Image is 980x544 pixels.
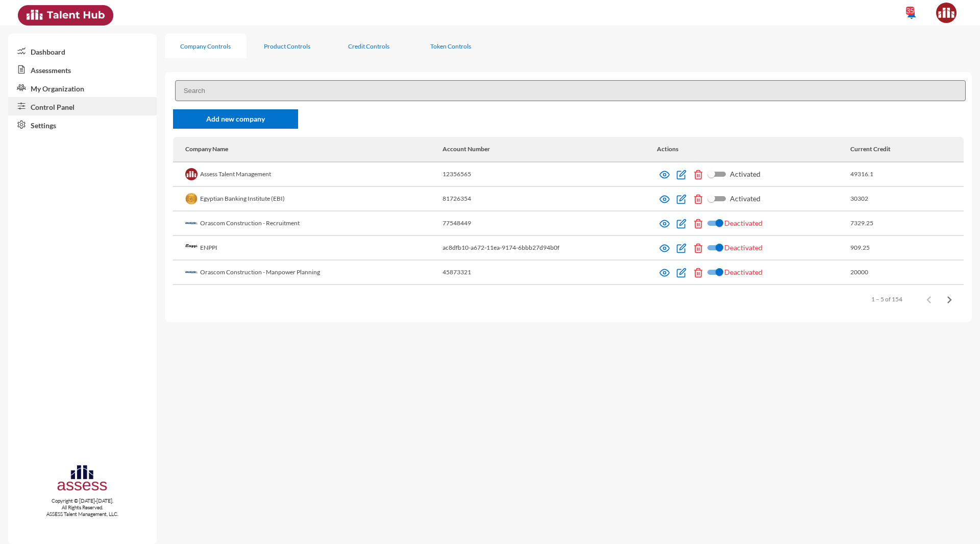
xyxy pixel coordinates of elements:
a: Settings [8,115,157,134]
td: 12356565 [443,162,657,187]
a: Assessments [8,60,157,79]
td: 81726354 [443,187,657,211]
a: Dashboard [8,42,157,60]
div: 35 [906,7,914,15]
td: Assess Talent Management [173,162,443,187]
div: Company Name [185,145,228,153]
div: Credit Controls [348,42,389,50]
a: My Organization [8,79,157,97]
td: 7329.25 [850,211,964,236]
td: ENPPI [173,236,443,261]
div: Actions [657,145,851,153]
a: Control Panel [8,97,157,115]
div: 1 – 5 of 154 [871,295,902,303]
td: Egyptian Banking Institute (EBI) [173,187,443,211]
td: 30302 [850,187,964,211]
td: 45873321 [443,261,657,285]
span: Activated [730,193,761,205]
img: assesscompany-logo.png [56,463,108,495]
td: Orascom Construction - Recruitment [173,211,443,236]
span: Deactivated [724,266,763,278]
td: 77548449 [443,211,657,236]
td: 20000 [850,261,964,285]
div: Company Controls [180,42,231,50]
td: 49316.1 [850,162,964,187]
div: Token Controls [430,42,471,50]
div: Actions [657,145,678,153]
mat-icon: notifications [905,8,918,20]
a: Add new company [173,109,298,129]
td: ac8dfb10-a672-11ea-9174-6bbb27d94b0f [443,236,657,261]
button: Previous page [919,289,939,310]
button: Next page [939,289,960,310]
span: Deactivated [724,242,763,254]
div: Current Credit [850,145,951,153]
span: Deactivated [724,217,763,229]
td: Orascom Construction - Manpower Planning [173,261,443,285]
div: Account Number [443,145,657,153]
p: Copyright © [DATE]-[DATE]. All Rights Reserved. ASSESS Talent Management, LLC. [8,498,157,517]
div: Account Number [443,145,490,153]
input: Search [175,80,966,101]
td: 909.25 [850,236,964,261]
div: Current Credit [850,145,891,153]
div: Product Controls [264,42,310,50]
div: Company Name [185,145,443,153]
span: Activated [730,168,761,180]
